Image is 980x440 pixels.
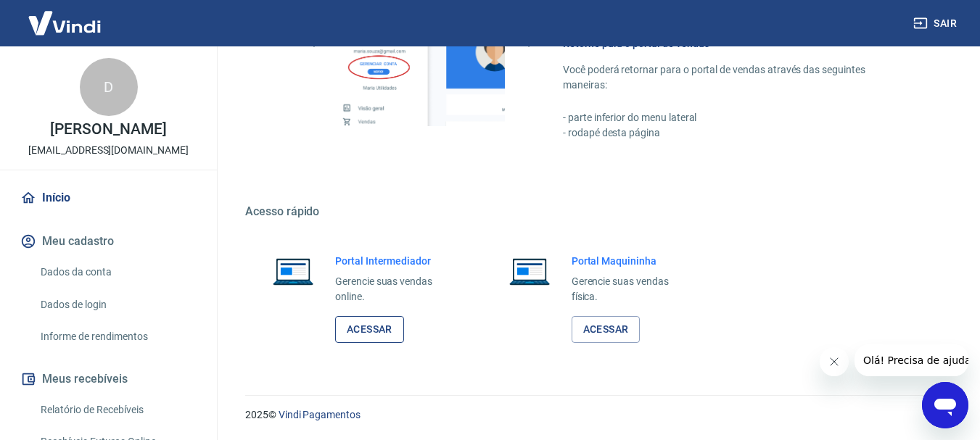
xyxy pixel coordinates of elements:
[335,254,456,268] h6: Portal Intermediador
[35,322,199,352] a: Informe de rendimentos
[335,274,456,304] p: Gerencie suas vendas online.
[563,110,910,125] p: - parte inferior do menu lateral
[855,344,968,376] iframe: Mensagem da empresa
[572,316,641,343] a: Acessar
[35,395,199,425] a: Relatório de Recebíveis
[245,407,945,423] p: 2025 ©
[263,254,324,289] img: Imagem de um notebook aberto
[563,62,910,93] p: Você poderá retornar para o portal de vendas através das seguintes maneiras:
[28,143,189,158] p: [EMAIL_ADDRESS][DOMAIN_NAME]
[922,382,968,428] iframe: Botão para abrir a janela de mensagens
[499,254,560,289] img: Imagem de um notebook aberto
[9,10,122,22] span: Olá! Precisa de ajuda?
[17,225,199,257] button: Meu cadastro
[17,182,199,214] a: Início
[35,290,199,320] a: Dados de login
[50,122,166,137] p: [PERSON_NAME]
[35,257,199,287] a: Dados da conta
[245,204,945,219] h5: Acesso rápido
[17,1,112,45] img: Vindi
[335,316,404,343] a: Acessar
[17,363,199,395] button: Meus recebíveis
[80,58,138,116] div: D
[563,125,910,141] p: - rodapé desta página
[572,274,692,304] p: Gerencie suas vendas física.
[910,10,963,37] button: Sair
[279,409,361,420] a: Vindi Pagamentos
[572,254,692,268] h6: Portal Maquininha
[820,347,849,376] iframe: Fechar mensagem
